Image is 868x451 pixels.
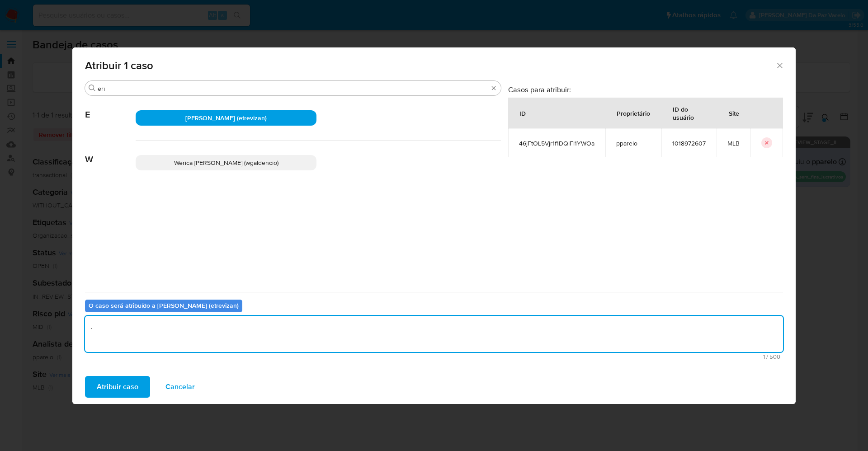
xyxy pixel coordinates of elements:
div: Proprietário [606,102,661,124]
button: icon-button [761,137,772,148]
button: Fechar a janela [775,61,783,69]
b: O caso será atribuído a [PERSON_NAME] (etrevizan) [89,301,239,310]
span: Cancelar [165,377,195,397]
div: Site [718,102,750,124]
div: ID do usuário [662,98,716,128]
div: ID [509,102,537,124]
span: E [85,96,136,120]
div: [PERSON_NAME] (etrevizan) [136,110,316,126]
textarea: . [85,316,783,352]
div: Werica [PERSON_NAME] (wgaldencio) [136,155,316,170]
button: Cancelar [154,376,207,398]
span: 46jFtOL5Vjr1f1DQlFl1YWOa [519,139,594,147]
span: MLB [727,139,740,147]
span: Atribuir caso [97,377,138,397]
button: Procurar [89,85,96,92]
button: Atribuir caso [85,376,150,398]
h3: Casos para atribuir: [508,85,783,94]
span: [PERSON_NAME] (etrevizan) [185,113,267,122]
span: pparelo [616,139,651,147]
span: Atribuir 1 caso [85,60,775,71]
span: 1018972607 [672,139,706,147]
button: Apagar busca [490,85,497,92]
div: assign-modal [72,47,796,404]
span: Máximo de 500 caracteres [88,354,780,360]
input: Analista de pesquisa [98,85,488,93]
span: Werica [PERSON_NAME] (wgaldencio) [174,158,278,167]
span: W [85,141,136,165]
